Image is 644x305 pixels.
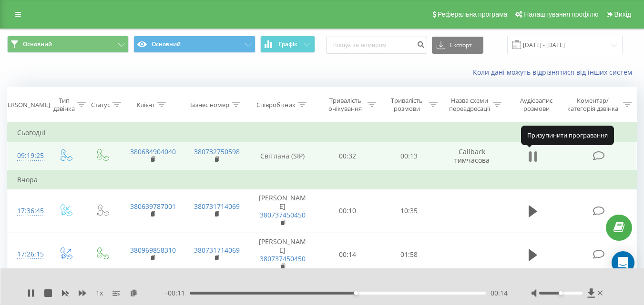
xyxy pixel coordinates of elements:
[565,97,621,113] div: Коментар/категорія дзвінка
[354,291,358,295] div: Accessibility label
[8,123,637,142] td: Сьогодні
[438,10,508,18] span: Реферальна програма
[53,97,75,113] div: Тип дзвінка
[378,233,440,276] td: 01:58
[194,202,240,211] a: 380731714069
[194,147,240,156] a: 380732750598
[96,288,103,298] span: 1 x
[8,170,637,189] td: Вчора
[440,142,504,170] td: Callback тимчасова
[317,142,378,170] td: 00:32
[133,36,255,53] button: Основний
[512,97,561,113] div: Аудіозапис розмови
[190,101,229,109] div: Бізнес номер
[260,254,306,263] a: 380737450450
[17,202,37,220] div: 17:36:45
[260,210,306,219] a: 380737450450
[491,288,508,298] span: 00:14
[248,142,317,170] td: Світлана (SIP)
[165,288,190,298] span: - 00:11
[2,101,50,109] div: [PERSON_NAME]
[248,189,317,233] td: [PERSON_NAME]
[521,126,614,145] div: Призупинити програвання
[130,202,176,211] a: 380639787001
[17,245,37,264] div: 17:26:15
[317,233,378,276] td: 00:14
[614,10,631,18] span: Вихід
[387,97,427,113] div: Тривалість розмови
[612,251,634,274] div: Open Intercom Messenger
[130,246,176,255] a: 380969858310
[524,10,598,18] span: Налаштування профілю
[17,147,37,165] div: 09:19:25
[473,68,637,77] a: Коли дані можуть відрізнятися вiд інших систем
[279,41,297,48] span: Графік
[326,37,427,54] input: Пошук за номером
[559,291,562,295] div: Accessibility label
[256,101,296,109] div: Співробітник
[378,189,440,233] td: 10:35
[449,97,491,113] div: Назва схеми переадресації
[194,246,240,255] a: 380731714069
[23,40,52,48] span: Основний
[7,36,129,53] button: Основний
[326,97,365,113] div: Тривалість очікування
[130,147,176,156] a: 380684904040
[378,142,440,170] td: 00:13
[137,101,155,109] div: Клієнт
[432,37,483,54] button: Експорт
[91,101,110,109] div: Статус
[260,36,315,53] button: Графік
[248,233,317,276] td: [PERSON_NAME]
[317,189,378,233] td: 00:10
